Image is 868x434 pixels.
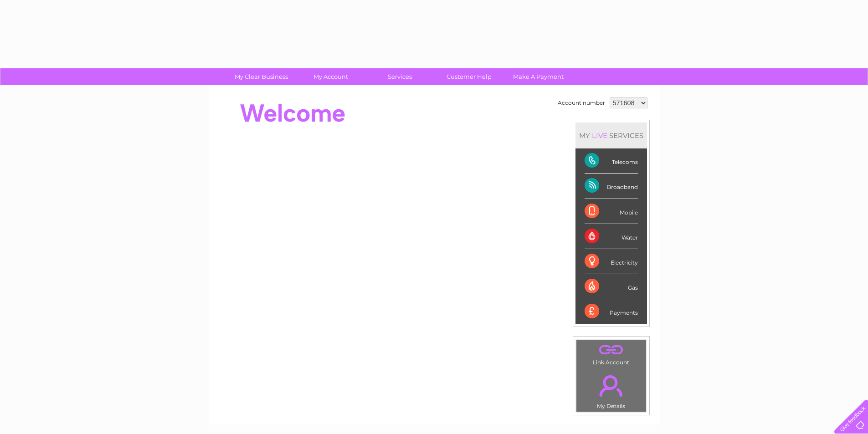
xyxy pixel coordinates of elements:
div: LIVE [590,131,609,140]
td: Link Account [576,339,647,368]
div: Water [585,224,638,249]
a: . [579,370,644,402]
div: Telecoms [585,148,638,174]
div: Payments [585,299,638,324]
div: Gas [585,274,638,299]
a: Services [362,68,437,85]
a: Make A Payment [501,68,576,85]
div: MY SERVICES [575,123,647,148]
td: My Details [576,368,647,412]
div: Broadband [585,174,638,199]
a: My Clear Business [224,68,299,85]
a: . [579,342,644,358]
a: Customer Help [431,68,507,85]
a: My Account [293,68,368,85]
div: Electricity [585,249,638,274]
td: Account number [555,95,607,111]
div: Mobile [585,199,638,224]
